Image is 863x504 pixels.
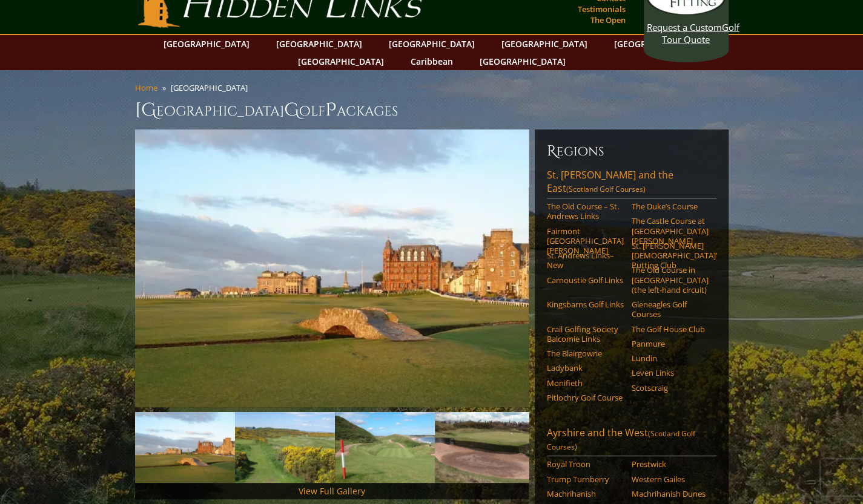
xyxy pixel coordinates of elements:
a: Fairmont [GEOGRAPHIC_DATA][PERSON_NAME] [547,226,624,256]
span: (Scotland Golf Courses) [547,428,695,452]
span: P [325,98,337,122]
h6: Regions [547,142,716,161]
a: The Golf House Club [632,324,709,334]
a: [GEOGRAPHIC_DATA] [474,53,572,70]
a: St. [PERSON_NAME] [DEMOGRAPHIC_DATA]’ Putting Club [632,241,709,270]
a: Prestwick [632,459,709,469]
a: St. [PERSON_NAME] and the East(Scotland Golf Courses) [547,168,716,198]
a: Machrihanish Dunes [632,489,709,499]
li: [GEOGRAPHIC_DATA] [171,82,253,93]
a: [GEOGRAPHIC_DATA] [270,35,368,53]
a: [GEOGRAPHIC_DATA] [383,35,481,53]
a: Leven Links [632,368,709,378]
a: View Full Gallery [299,485,365,497]
span: Request a Custom [647,21,722,33]
a: Trump Turnberry [547,474,624,484]
a: St. Andrews Links–New [547,250,624,270]
a: Kingsbarns Golf Links [547,299,624,309]
a: The Duke’s Course [632,201,709,211]
h1: [GEOGRAPHIC_DATA] olf ackages [135,98,729,122]
a: The Open [587,11,629,28]
a: Royal Troon [547,459,624,469]
a: Monifieth [547,378,624,388]
a: [GEOGRAPHIC_DATA] [157,35,256,53]
a: Caribbean [405,53,459,70]
a: Machrihanish [547,489,624,499]
a: Lundin [632,353,709,363]
a: [GEOGRAPHIC_DATA] [608,35,706,53]
a: Ladybank [547,363,624,373]
a: Carnoustie Golf Links [547,275,624,285]
a: Home [135,82,157,93]
a: Ayrshire and the West(Scotland Golf Courses) [547,426,716,456]
a: Crail Golfing Society Balcomie Links [547,324,624,344]
a: Gleneagles Golf Courses [632,299,709,319]
a: The Old Course – St. Andrews Links [547,201,624,221]
a: Pitlochry Golf Course [547,393,624,402]
a: Western Gailes [632,474,709,484]
a: The Castle Course at [GEOGRAPHIC_DATA][PERSON_NAME] [632,216,709,246]
span: (Scotland Golf Courses) [566,184,646,194]
a: [GEOGRAPHIC_DATA] [292,53,390,70]
a: Panmure [632,339,709,349]
a: The Blairgowrie [547,349,624,358]
span: G [284,98,299,122]
a: [GEOGRAPHIC_DATA] [495,35,594,53]
a: Scotscraig [632,383,709,393]
a: The Old Course in [GEOGRAPHIC_DATA] (the left-hand circuit) [632,265,709,295]
a: Testimonials [575,1,629,18]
